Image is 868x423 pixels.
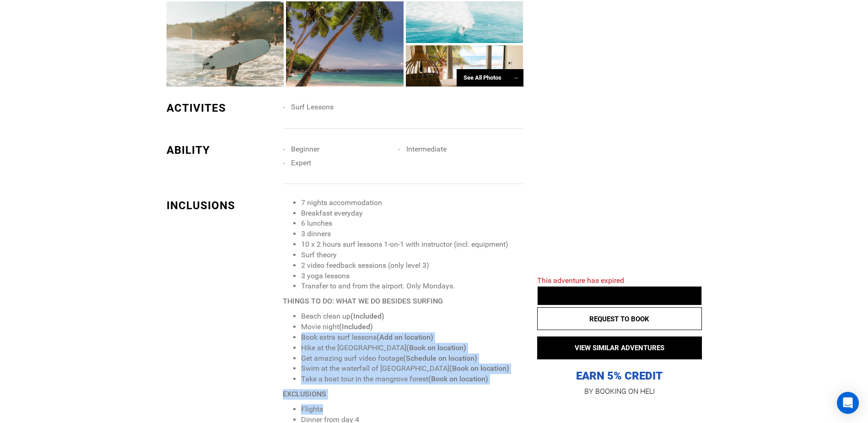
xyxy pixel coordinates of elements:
span: Beginner [291,145,319,153]
li: Movie night [301,322,523,332]
button: REQUEST TO BOOK [537,307,702,330]
strong: (Add on location) [377,333,433,342]
div: Open Intercom Messenger [837,392,859,414]
li: Hike at the [GEOGRAPHIC_DATA] [301,343,523,353]
strong: (Included) [339,322,373,331]
li: 3 dinners [301,229,523,239]
li: 6 lunches [301,218,523,229]
li: Transfer to and from the airport. Only Mondays. [301,281,523,292]
span: This adventure has expired [537,276,624,285]
li: Book extra surf lessons [301,332,523,343]
span: → [513,74,519,81]
strong: (Schedule on location) [403,354,477,363]
li: Surf theory [301,250,523,260]
div: ACTIVITES [167,100,276,116]
div: ABILITY [167,142,276,158]
strong: (Included) [350,312,384,320]
strong: (Book on location) [406,343,466,352]
li: Swim at the waterfall of [GEOGRAPHIC_DATA] [301,363,523,374]
li: Beach clean up [301,311,523,322]
span: Surf Lessons [291,103,334,111]
button: VIEW SIMILAR ADVENTURES [537,336,702,359]
li: 3 yoga lessons [301,271,523,282]
li: Flights [301,404,523,415]
strong: (Book on location) [428,374,488,383]
strong: (Book on location) [449,364,509,373]
div: INCLUSIONS [167,198,276,213]
p: BY BOOKING ON HELI [537,385,702,398]
li: Take a boat tour in the mangrove forest [301,374,523,385]
span: Intermediate [406,145,447,153]
strong: THINGS TO DO: WHAT WE DO BESIDES SURFING [283,297,443,305]
li: 2 video feedback sessions (only level 3) [301,260,523,271]
li: 7 nights accommodation [301,198,523,208]
strong: EXCLUSIONS [283,390,326,398]
li: Get amazing surf video footage [301,353,523,364]
span: Expert [291,158,311,167]
li: 10 x 2 hours surf lessons 1-on-1 with instructor (incl. equipment) [301,239,523,250]
li: Breakfast everyday [301,208,523,219]
div: See All Photos [457,69,523,87]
